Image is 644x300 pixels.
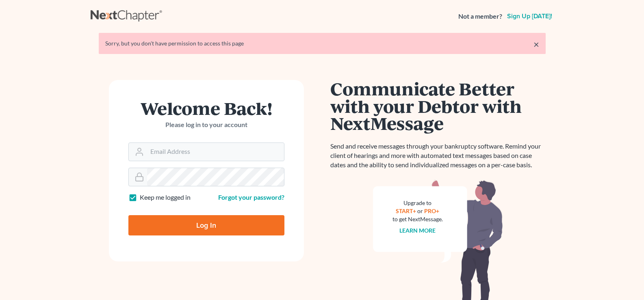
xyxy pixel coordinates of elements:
a: START+ [396,207,416,214]
a: Sign up [DATE]! [505,13,554,19]
label: Keep me logged in [140,193,191,202]
p: Send and receive messages through your bankruptcy software. Remind your client of hearings and mo... [330,142,546,170]
a: PRO+ [424,207,439,214]
a: × [533,39,539,49]
p: Please log in to your account [128,120,284,129]
input: Log In [128,215,284,235]
div: Sorry, but you don't have permission to access this page [105,39,539,47]
a: Learn more [399,227,436,234]
div: to get NextMessage. [392,215,443,223]
strong: Not a member? [458,12,502,21]
div: Upgrade to [392,199,443,207]
a: Forgot your password? [218,193,284,201]
span: or [417,207,423,214]
h1: Communicate Better with your Debtor with NextMessage [330,80,546,132]
h1: Welcome Back! [128,99,284,117]
input: Email Address [147,143,284,161]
